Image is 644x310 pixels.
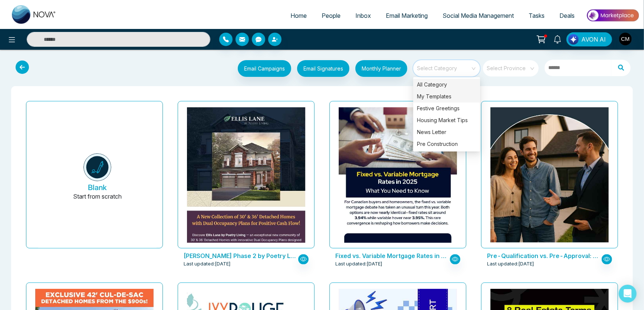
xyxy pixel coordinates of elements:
div: All Category [413,79,480,91]
button: Email Campaigns [238,60,291,77]
div: My Templates [413,91,480,102]
span: Inbox [355,12,371,19]
img: novacrm [83,153,111,181]
a: Home [283,9,314,23]
button: AVON AI [566,32,612,46]
button: BlankStart from scratch [38,107,157,248]
h5: Blank [88,183,107,192]
div: Pre Construction [413,138,480,150]
span: Social Media Management [443,12,514,19]
button: Email Signatures [297,60,349,77]
a: Inbox [348,9,378,23]
a: People [314,9,348,23]
span: Last updated: [DATE] [335,260,382,268]
span: People [322,12,341,19]
a: Social Media Management [435,9,521,23]
p: Start from scratch [73,192,122,210]
span: Email Marketing [386,12,428,19]
a: Tasks [521,9,552,23]
span: Deals [559,12,575,19]
img: Lead Flow [568,34,579,45]
p: Ellis Lane Phase 2 by Poetry Living [184,251,296,260]
div: Open Intercom Messenger [619,285,637,303]
a: Deals [552,9,582,23]
a: Monthly Planner [349,60,407,79]
a: Email Marketing [378,9,435,23]
a: Email Campaigns [232,64,291,72]
div: News Letter [413,126,480,138]
div: Festive Greetings [413,102,480,114]
img: Nova CRM Logo [12,5,56,24]
p: Fixed vs. Variable Mortgage Rates in 2025: What You Need to Know [335,251,448,260]
span: AVON AI [581,35,606,44]
button: Monthly Planner [355,60,407,77]
span: Tasks [529,12,545,19]
p: Pre-Qualification vs. Pre-Approval: Know the Key Difference [487,251,599,260]
span: Last updated: [DATE] [184,260,231,268]
span: Home [290,12,307,19]
img: User Avatar [619,33,632,45]
div: Housing Market Tips [413,114,480,126]
a: Email Signatures [291,60,349,79]
img: Market-place.gif [586,7,640,24]
span: Last updated: [DATE] [487,260,534,268]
